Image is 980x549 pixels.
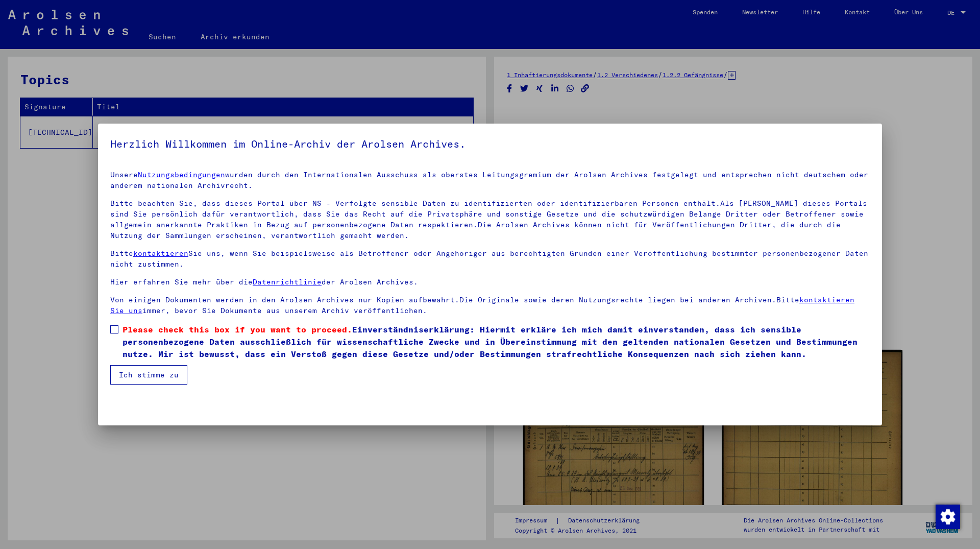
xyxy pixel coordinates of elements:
p: Unsere wurden durch den Internationalen Ausschuss als oberstes Leitungsgremium der Arolsen Archiv... [110,170,870,191]
span: Please check this box if you want to proceed. [122,324,352,335]
p: Bitte Sie uns, wenn Sie beispielsweise als Betroffener oder Angehöriger aus berechtigten Gründen ... [110,248,870,270]
a: kontaktieren Sie uns [110,295,854,315]
span: Einverständniserklärung: Hiermit erkläre ich mich damit einverstanden, dass ich sensible personen... [122,323,870,360]
p: Hier erfahren Sie mehr über die der Arolsen Archives. [110,277,870,288]
div: Zustimmung ändern [935,504,960,529]
a: Datenrichtlinie [253,277,322,287]
p: Von einigen Dokumenten werden in den Arolsen Archives nur Kopien aufbewahrt.Die Originale sowie d... [110,295,870,316]
img: Zustimmung ändern [936,505,960,529]
a: Nutzungsbedingungen [138,170,225,179]
button: Ich stimme zu [110,365,187,385]
a: kontaktieren [133,249,188,258]
p: Bitte beachten Sie, dass dieses Portal über NS - Verfolgte sensible Daten zu identifizierten oder... [110,198,870,241]
h5: Herzlich Willkommen im Online-Archiv der Arolsen Archives. [110,136,870,152]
